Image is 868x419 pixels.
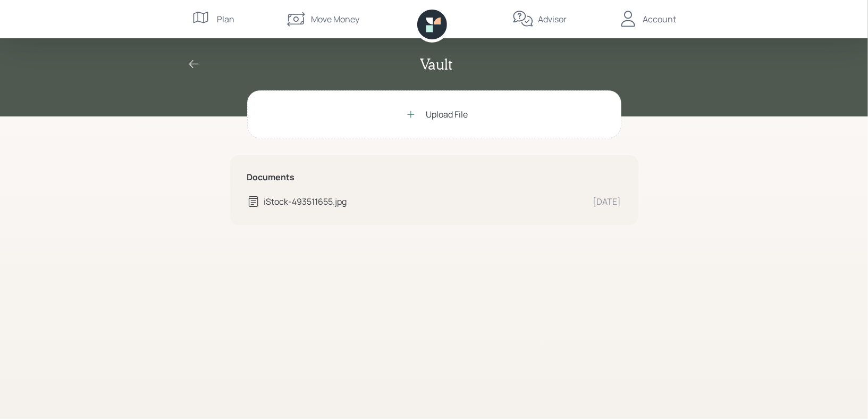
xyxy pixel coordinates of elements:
[420,55,452,73] h2: Vault
[311,13,359,26] div: Move Money
[426,108,468,121] div: Upload File
[593,195,621,208] div: [DATE]
[264,195,585,208] div: iStock-493511655.jpg
[247,195,621,208] a: iStock-493511655.jpg[DATE]
[538,13,567,26] div: Advisor
[217,13,235,26] div: Plan
[247,172,621,182] h5: Documents
[643,13,677,26] div: Account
